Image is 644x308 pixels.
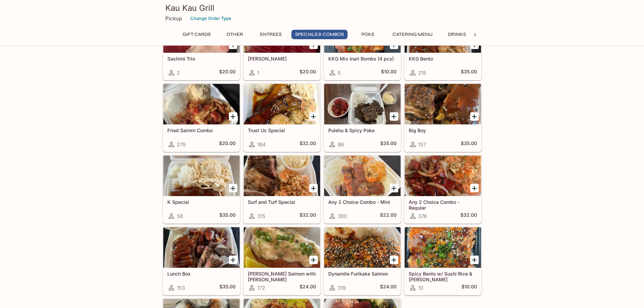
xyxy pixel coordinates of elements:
span: 300 [338,213,347,219]
span: 215 [418,70,426,76]
div: K Special [163,156,240,196]
button: Add Any 2 Choice Combo - Mini [390,184,398,192]
button: Specials & Combos [291,30,348,39]
h5: $32.00 [300,212,316,220]
h5: Pulehu & Spicy Poke [328,127,397,133]
h5: $35.00 [219,284,236,292]
div: Dynamite Furikake Salmon [324,227,401,268]
h5: $35.00 [219,212,236,220]
span: 376 [418,213,427,219]
button: Add Big Boy [470,112,479,121]
div: KKG Bento [405,12,481,53]
h5: [PERSON_NAME] [248,56,316,62]
h5: Sashimi Trio [167,56,236,62]
span: 2 [177,70,180,76]
span: 157 [418,141,426,148]
button: Add Surf and Turf Special [309,184,318,192]
div: Any 2 Choice Combo - Mini [324,156,401,196]
span: 319 [338,285,346,291]
span: 153 [177,285,185,291]
div: Spicy Bento w/ Sushi Rice & Nori [405,227,481,268]
h5: Spicy Bento w/ Sushi Rice & [PERSON_NAME] [409,271,477,282]
span: 10 [418,285,423,291]
h5: Dynamite Furikake Salmon [328,271,397,277]
a: Spicy Bento w/ Sushi Rice & [PERSON_NAME]10$10.00 [404,227,481,295]
a: Any 2 Choice Combo - Mini300$22.00 [324,155,401,223]
div: Fried Saimin Combo [163,84,240,124]
a: K Special58$35.00 [163,155,240,223]
div: Ora King Salmon with Aburi Garlic Mayo [244,227,320,268]
div: Trust Us Special [244,84,320,124]
h5: $20.00 [219,140,236,148]
a: [PERSON_NAME] Salmon with [PERSON_NAME]172$24.00 [243,227,320,295]
button: Poke [353,30,383,39]
div: Lunch Box [163,227,240,268]
h5: $35.00 [461,140,477,148]
a: KKG Bento215$35.00 [404,12,481,80]
span: 58 [177,213,183,219]
button: Add Lunch Box [229,256,237,264]
button: Add Fried Saimin Combo [229,112,237,121]
a: Trust Us Special164$32.00 [243,84,320,152]
div: Sashimi Trio [163,12,240,53]
div: Pulehu & Spicy Poke [324,84,401,124]
h5: Trust Us Special [248,127,316,133]
div: Ahi Sashimi [244,12,320,53]
h5: $20.00 [219,69,236,77]
h5: [PERSON_NAME] Salmon with [PERSON_NAME] [248,271,316,282]
h5: $10.00 [381,69,397,77]
div: Surf and Turf Special [244,156,320,196]
button: Add Pulehu & Spicy Poke [390,112,398,121]
h5: $32.00 [300,140,316,148]
button: Change Order Type [187,13,234,24]
button: Add K Special [229,184,237,192]
h5: $24.00 [300,284,316,292]
h5: $20.00 [300,69,316,77]
span: 86 [338,141,344,148]
button: Add Any 2 Choice Combo - Regular [470,184,479,192]
p: Pickup [165,15,182,22]
button: Gift Cards [179,30,214,39]
h5: Any 2 Choice Combo - Mini [328,199,397,205]
h5: Big Boy [409,127,477,133]
button: Add Dynamite Furikake Salmon [390,256,398,264]
h3: Kau Kau Grill [165,3,479,13]
a: Big Boy157$35.00 [404,84,481,152]
a: Lunch Box153$35.00 [163,227,240,295]
button: Add Ora King Salmon with Aburi Garlic Mayo [309,256,318,264]
span: 315 [257,213,265,219]
span: 172 [257,285,265,291]
a: Sashimi Trio2$20.00 [163,12,240,80]
span: 279 [177,141,186,148]
h5: Surf and Turf Special [248,199,316,205]
button: Entrees [256,30,286,39]
a: Dynamite Furikake Salmon319$24.00 [324,227,401,295]
a: KKG Mix Inari Bombs (4 pcs)5$10.00 [324,12,401,80]
span: 5 [338,70,341,76]
h5: $24.00 [380,284,397,292]
a: [PERSON_NAME]1$20.00 [243,12,320,80]
h5: $35.00 [461,69,477,77]
span: 1 [257,70,259,76]
a: Fried Saimin Combo279$20.00 [163,84,240,152]
button: Add Trust Us Special [309,112,318,121]
h5: Fried Saimin Combo [167,127,236,133]
button: Drinks [442,30,472,39]
h5: $35.00 [380,140,397,148]
h5: K Special [167,199,236,205]
h5: $22.00 [380,212,397,220]
h5: Lunch Box [167,271,236,277]
h5: Any 2 Choice Combo - Regular [409,199,477,210]
h5: $32.00 [460,212,477,220]
button: Add Spicy Bento w/ Sushi Rice & Nori [470,256,479,264]
button: Catering Menu [389,30,436,39]
span: 164 [257,141,266,148]
h5: $10.00 [461,284,477,292]
a: Any 2 Choice Combo - Regular376$32.00 [404,155,481,223]
a: Pulehu & Spicy Poke86$35.00 [324,84,401,152]
button: Other [220,30,250,39]
a: Surf and Turf Special315$32.00 [243,155,320,223]
h5: KKG Mix Inari Bombs (4 pcs) [328,56,397,62]
div: Big Boy [405,84,481,124]
div: KKG Mix Inari Bombs (4 pcs) [324,12,401,53]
